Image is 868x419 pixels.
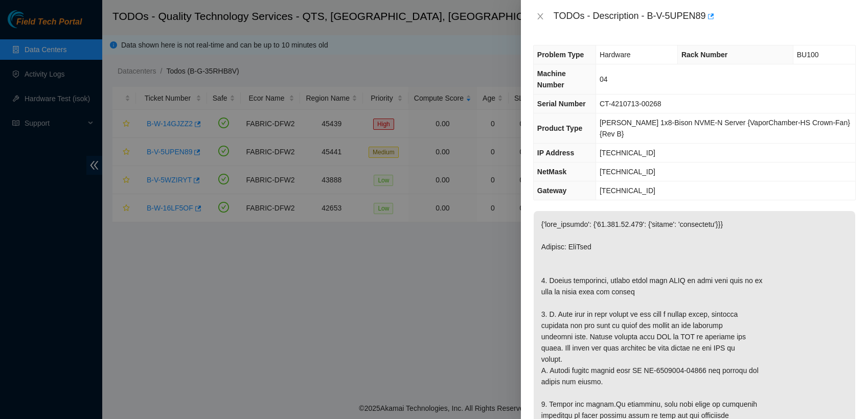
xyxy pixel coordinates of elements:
[681,51,727,59] span: Rack Number
[600,100,661,108] span: CT-4210713-00268
[537,168,567,176] span: NetMask
[537,100,586,108] span: Serial Number
[537,187,567,195] span: Gateway
[537,124,582,132] span: Product Type
[600,119,850,138] span: [PERSON_NAME] 1x8-Bison NVME-N Server {VaporChamber-HS Crown-Fan}{Rev B}
[537,69,566,89] span: Machine Number
[600,149,655,157] span: [TECHNICAL_ID]
[600,51,631,59] span: Hardware
[600,187,655,195] span: [TECHNICAL_ID]
[536,12,544,20] span: close
[600,168,655,176] span: [TECHNICAL_ID]
[600,75,608,83] span: 04
[533,12,547,21] button: Close
[797,51,819,59] span: BU100
[537,149,574,157] span: IP Address
[537,51,584,59] span: Problem Type
[554,8,856,25] div: TODOs - Description - B-V-5UPEN89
